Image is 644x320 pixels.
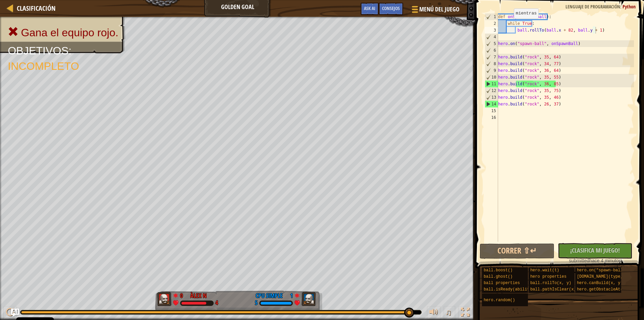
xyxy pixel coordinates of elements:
div: 10 [485,74,498,81]
button: Ctrl + P: Play [3,306,17,320]
span: ball.isReady(ability) [484,287,534,292]
div: 4 [485,34,498,40]
button: Alterna pantalla completa. [459,306,472,320]
span: ball.rollTo(x, y) [530,281,571,285]
span: : [620,3,623,10]
img: thang_avatar_frame.png [157,292,172,306]
span: Consejos [382,5,400,11]
span: hero.on("spawn-ball", f) [577,268,635,273]
div: 3 [485,27,498,34]
a: Clasificación [13,4,56,13]
button: Menú del Juego [407,3,464,18]
img: thang_avatar_frame.png [301,292,316,306]
span: hero.wait(t) [530,268,559,273]
div: hace 4 minutos [561,257,629,264]
div: 15 [485,107,498,114]
div: CPU simple [256,291,283,300]
div: 2 [485,20,498,27]
div: 1 [286,291,293,298]
span: Objetivos [8,44,68,56]
code: mientras [516,11,537,16]
button: Correr ⇧↵ [480,243,554,259]
div: 13 [485,94,498,101]
span: Python [623,3,636,10]
div: 5 [485,40,498,47]
span: ball.boost() [484,268,513,273]
button: ♫ [444,306,455,320]
span: ball.pathIsClear(x, y) [530,287,583,292]
span: Ask AI [364,5,375,11]
div: 8 [485,60,498,67]
button: ¡Clasifica Mi Juego! [558,243,633,259]
span: Menú del Juego [419,5,460,14]
div: 7 [485,54,498,60]
div: 0 [180,291,187,298]
button: Ajustar volúmen [427,306,440,320]
button: Ask AI [11,309,19,317]
div: Àlex N [190,291,207,300]
span: Gana el equipo rojo. [21,27,118,39]
div: 1 [485,13,498,20]
li: Gana el equipo rojo. [8,25,118,41]
div: 4 [215,300,218,306]
span: hero.canBuild(x, y) [577,281,623,285]
span: ♫ [445,307,452,317]
span: hero properties [530,274,567,279]
span: Incompleto [8,60,79,72]
span: ¡Clasifica Mi Juego! [570,246,620,255]
span: : [68,44,71,56]
div: 12 [485,87,498,94]
span: ball properties [484,281,520,285]
div: 6 [485,47,498,54]
div: 16 [485,114,498,121]
span: Clasificación [17,4,56,13]
button: Ask AI [361,3,379,15]
span: ball.ghost() [484,274,513,279]
div: 5 [255,300,258,306]
span: hero.getObstacleAt(x, y) [577,287,635,292]
span: submitted [569,258,589,263]
span: Lenguaje de programación [566,3,620,10]
div: 9 [485,67,498,74]
div: 14 [485,101,498,107]
span: [DOMAIN_NAME](type, x, y) [577,274,637,279]
div: 11 [485,81,498,87]
span: hero.random() [484,298,515,303]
